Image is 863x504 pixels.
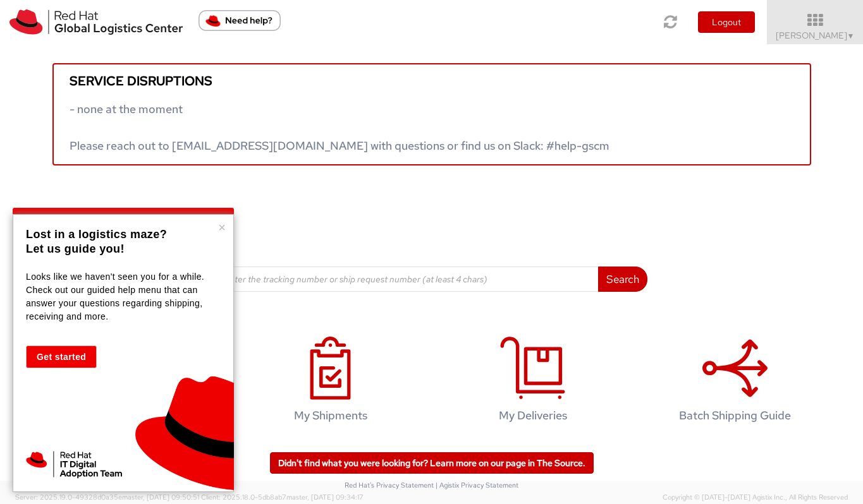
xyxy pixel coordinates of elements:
p: Looks like we haven't seen you for a while. Check out our guided help menu that can answer your q... [26,270,217,323]
button: Logout [698,11,755,33]
span: Server: 2025.19.0-49328d0a35e [15,493,199,501]
a: | Agistix Privacy Statement [436,481,518,489]
button: Search [598,267,647,292]
a: My Shipments [236,323,425,441]
strong: Lost in a logistics maze? [26,228,167,241]
a: Didn't find what you were looking for? Learn more on our page in The Source. [270,452,594,474]
span: ▼ [847,31,855,41]
h4: Batch Shipping Guide [654,409,817,422]
span: - none at the moment Please reach out to [EMAIL_ADDRESS][DOMAIN_NAME] with questions or find us o... [70,102,609,153]
button: Close [218,221,226,234]
img: rh-logistics-00dfa346123c4ec078e1.svg [9,9,183,35]
button: Need help? [199,10,281,31]
span: Copyright © [DATE]-[DATE] Agistix Inc., All Rights Reserved [663,493,848,503]
a: Red Hat's Privacy Statement [345,481,434,489]
h4: My Deliveries [451,409,615,422]
a: Service disruptions - none at the moment Please reach out to [EMAIL_ADDRESS][DOMAIN_NAME] with qu... [52,63,811,165]
span: master, [DATE] 09:34:17 [286,493,364,501]
h4: My Shipments [249,409,412,422]
span: master, [DATE] 09:50:51 [122,493,199,501]
span: Client: 2025.18.0-5db8ab7 [201,493,364,501]
a: My Deliveries [438,323,628,441]
h5: Service disruptions [70,74,794,88]
a: Batch Shipping Guide [640,323,830,441]
button: Get started [26,345,97,368]
input: Enter the tracking number or ship request number (at least 4 chars) [216,267,599,292]
strong: Let us guide you! [26,243,125,255]
span: [PERSON_NAME] [776,30,855,41]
